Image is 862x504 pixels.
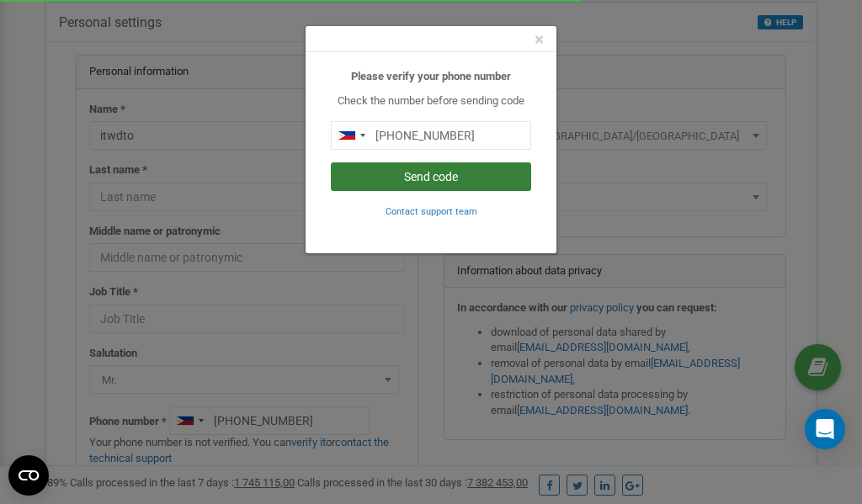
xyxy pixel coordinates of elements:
[331,93,531,109] p: Check the number before sending code
[331,162,531,191] button: Send code
[386,206,477,217] small: Contact support team
[386,204,477,217] a: Contact support team
[332,122,370,149] div: Telephone country code
[805,409,845,449] div: Open Intercom Messenger
[8,455,49,496] button: Open CMP widget
[535,31,544,49] button: Close
[535,29,544,50] span: ×
[331,121,531,150] input: 0905 123 4567
[351,70,511,82] b: Please verify your phone number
